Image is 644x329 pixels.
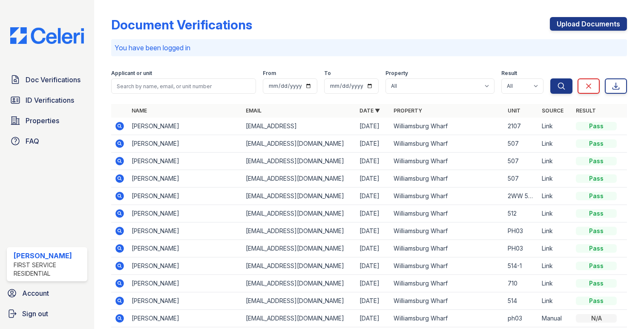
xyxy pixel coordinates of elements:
[356,205,390,222] td: [DATE]
[390,310,504,327] td: Williamsburg Wharf
[242,240,356,257] td: [EMAIL_ADDRESS][DOMAIN_NAME]
[356,135,390,153] td: [DATE]
[576,297,617,305] div: Pass
[390,188,504,205] td: Williamsburg Wharf
[504,257,538,275] td: 514-1
[3,27,91,44] img: CE_Logo_Blue-a8612792a0a2168367f1c8372b55b34899dd931a85d93a1a3d3e32e68fde9ad4.png
[576,262,617,270] div: Pass
[242,135,356,153] td: [EMAIL_ADDRESS][DOMAIN_NAME]
[504,240,538,257] td: PH03
[576,107,596,114] a: Result
[242,310,356,327] td: [EMAIL_ADDRESS][DOMAIN_NAME]
[504,292,538,310] td: 514
[242,153,356,170] td: [EMAIL_ADDRESS][DOMAIN_NAME]
[356,153,390,170] td: [DATE]
[504,310,538,327] td: ph03
[550,17,627,31] a: Upload Documents
[538,118,572,135] td: Link
[3,285,91,302] a: Account
[504,170,538,188] td: 507
[128,292,242,310] td: [PERSON_NAME]
[128,275,242,292] td: [PERSON_NAME]
[246,107,262,114] a: Email
[242,275,356,292] td: [EMAIL_ADDRESS][DOMAIN_NAME]
[128,257,242,275] td: [PERSON_NAME]
[356,170,390,188] td: [DATE]
[22,309,48,319] span: Sign out
[390,222,504,240] td: Williamsburg Wharf
[128,153,242,170] td: [PERSON_NAME]
[26,136,39,146] span: FAQ
[504,188,538,205] td: 2WW 520
[576,139,617,148] div: Pass
[7,71,87,88] a: Doc Verifications
[242,205,356,222] td: [EMAIL_ADDRESS][DOMAIN_NAME]
[26,115,59,126] span: Properties
[576,314,617,323] div: N/A
[576,227,617,235] div: Pass
[538,292,572,310] td: Link
[128,310,242,327] td: [PERSON_NAME]
[504,153,538,170] td: 507
[538,153,572,170] td: Link
[390,170,504,188] td: Williamsburg Wharf
[385,70,408,77] label: Property
[390,118,504,135] td: Williamsburg Wharf
[115,43,624,53] p: You have been logged in
[504,205,538,222] td: 512
[7,92,87,109] a: ID Verifications
[538,188,572,205] td: Link
[128,205,242,222] td: [PERSON_NAME]
[504,275,538,292] td: 710
[26,95,74,105] span: ID Verifications
[242,188,356,205] td: [EMAIL_ADDRESS][DOMAIN_NAME]
[242,257,356,275] td: [EMAIL_ADDRESS][DOMAIN_NAME]
[128,118,242,135] td: [PERSON_NAME]
[242,292,356,310] td: [EMAIL_ADDRESS][DOMAIN_NAME]
[22,288,49,298] span: Account
[390,240,504,257] td: Williamsburg Wharf
[538,275,572,292] td: Link
[356,240,390,257] td: [DATE]
[538,257,572,275] td: Link
[504,135,538,153] td: 507
[242,118,356,135] td: [EMAIL_ADDRESS]
[390,205,504,222] td: Williamsburg Wharf
[242,222,356,240] td: [EMAIL_ADDRESS][DOMAIN_NAME]
[390,275,504,292] td: Williamsburg Wharf
[538,205,572,222] td: Link
[7,112,87,129] a: Properties
[390,135,504,153] td: Williamsburg Wharf
[356,188,390,205] td: [DATE]
[128,135,242,153] td: [PERSON_NAME]
[7,133,87,150] a: FAQ
[390,292,504,310] td: Williamsburg Wharf
[128,188,242,205] td: [PERSON_NAME]
[576,209,617,218] div: Pass
[538,170,572,188] td: Link
[324,70,331,77] label: To
[128,170,242,188] td: [PERSON_NAME]
[356,222,390,240] td: [DATE]
[242,170,356,188] td: [EMAIL_ADDRESS][DOMAIN_NAME]
[576,192,617,200] div: Pass
[263,70,276,77] label: From
[576,122,617,130] div: Pass
[538,310,572,327] td: Manual
[111,70,152,77] label: Applicant or unit
[3,305,91,322] a: Sign out
[356,257,390,275] td: [DATE]
[542,107,563,114] a: Source
[538,135,572,153] td: Link
[576,157,617,165] div: Pass
[576,279,617,288] div: Pass
[538,222,572,240] td: Link
[132,107,147,114] a: Name
[14,251,84,261] div: [PERSON_NAME]
[111,17,252,32] div: Document Verifications
[128,240,242,257] td: [PERSON_NAME]
[390,257,504,275] td: Williamsburg Wharf
[356,118,390,135] td: [DATE]
[14,261,84,278] div: First Service Residential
